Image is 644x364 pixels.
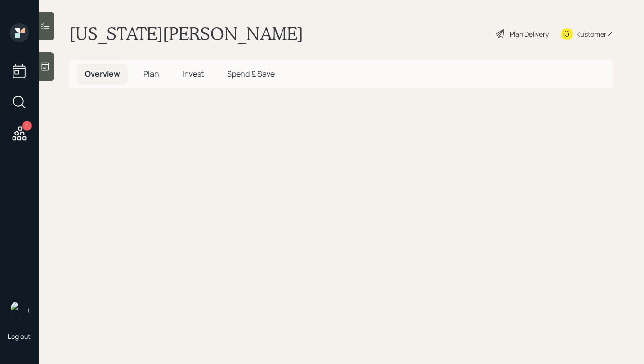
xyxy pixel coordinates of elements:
span: Overview [85,68,120,79]
img: hunter_neumayer.jpg [10,301,29,320]
span: Invest [182,68,204,79]
h1: [US_STATE][PERSON_NAME] [69,23,303,44]
div: Kustomer [577,29,606,39]
div: Log out [8,332,31,341]
div: Plan Delivery [510,29,549,39]
span: Plan [143,68,159,79]
span: Spend & Save [227,68,275,79]
div: 1 [22,121,32,131]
